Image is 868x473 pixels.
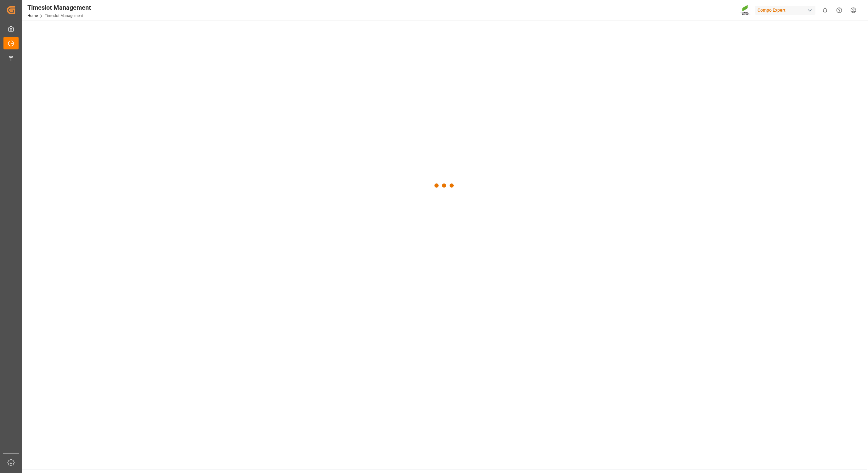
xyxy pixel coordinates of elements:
[832,3,846,17] button: Help Center
[755,4,818,16] button: Compo Expert
[755,6,815,15] div: Compo Expert
[818,3,832,17] button: show 0 new notifications
[27,3,91,12] div: Timeslot Management
[27,14,38,18] a: Home
[740,5,751,16] img: Screenshot%202023-09-29%20at%2010.02.21.png_1712312052.png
